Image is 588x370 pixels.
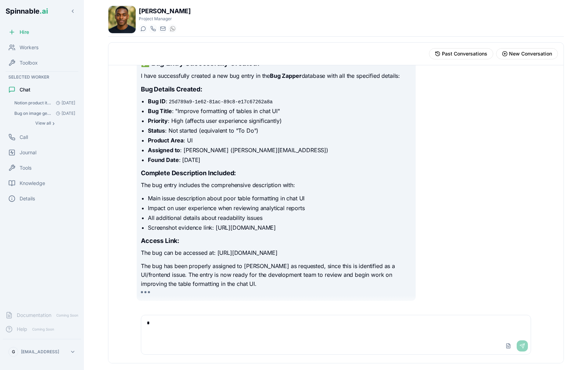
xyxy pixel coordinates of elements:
button: Open conversation: Notion product items Hey brian, Please create a few items on the roadmap. Assi... [11,98,78,108]
code: 25d789a9-1e62-81ac-89c8-e17c67262a8a [167,98,274,105]
li: : Not started (equivalent to "To Do") [148,126,411,135]
span: [DATE] [53,111,75,116]
p: The bug can be accessed at: [URL][DOMAIN_NAME] [141,249,411,258]
li: : "Improve formatting of tables in chat UI" [148,107,411,115]
span: Chat [20,86,30,93]
li: : UI [148,136,411,145]
p: Project Manager [139,16,191,22]
span: Details [20,195,35,202]
span: Spinnable [6,7,48,15]
button: G[EMAIL_ADDRESS] [6,345,78,359]
span: Toolbox [20,59,38,66]
span: [DATE] [53,100,75,106]
span: › [52,120,55,126]
button: Start a call with Brian Robinson [149,24,157,33]
p: I have successfully created a new bug entry in the database with all the specified details: [141,72,411,81]
img: WhatsApp [170,26,175,31]
button: Start a chat with Brian Robinson [139,24,147,33]
strong: Found Date [148,156,179,163]
strong: Priority [148,117,168,124]
h3: Access Link: [141,236,411,246]
li: : High (affects user experience significantly) [148,117,411,125]
span: Bug on image gen Hey Brian, Please create a bug on Notion. It’s about our image generation. It...... [14,111,53,116]
li: All additional details about readability issues [148,214,411,222]
strong: Bug ID [148,98,166,105]
span: Tools [20,164,31,171]
span: New Conversation [509,50,552,57]
button: WhatsApp [168,24,177,33]
span: Documentation [17,312,51,319]
div: Selected Worker [3,73,81,81]
span: Workers [20,44,38,51]
span: Journal [20,149,36,156]
li: Impact on user experience when reviewing analytical reports [148,204,411,212]
span: .ai [40,7,48,15]
p: [EMAIL_ADDRESS] [21,349,59,355]
strong: Product Area [148,137,184,144]
strong: Bug Title [148,108,172,114]
img: Brian Robinson [108,6,136,33]
li: : [DATE] [148,156,411,164]
strong: Status [148,127,165,134]
span: Call [20,134,28,141]
li: Main issue description about poor table formatting in chat UI [148,194,411,202]
span: Past Conversations [442,50,487,57]
li: : [148,97,411,105]
span: Notion product items Hey brian, Please create a few items on the roadmap. Assign these to Mathi..... [14,100,53,106]
p: The bug has been properly assigned to [PERSON_NAME] as requested, since this is identified as a U... [141,262,411,289]
button: Send email to brian.robinson@getspinnable.ai [158,24,167,33]
h1: [PERSON_NAME] [139,6,191,16]
button: Show all conversations [11,119,78,127]
strong: Assigned to [148,147,180,154]
button: Open conversation: Bug on image gen Hey Brian, Please create a bug on Notion. It’s about our imag... [11,109,78,118]
h3: Bug Details Created: [141,84,411,94]
button: Start new conversation [496,48,558,59]
span: Coming Soon [30,326,56,333]
span: Help [17,326,27,333]
strong: Bug Zapper [270,72,301,79]
span: G [12,349,15,355]
li: Screenshot evidence link: [URL][DOMAIN_NAME] [148,223,411,232]
span: View all [35,120,51,126]
li: : [PERSON_NAME] ([PERSON_NAME][EMAIL_ADDRESS]) [148,146,411,154]
span: Coming Soon [54,312,80,319]
h3: Complete Description Included: [141,168,411,178]
span: Hire [20,29,29,36]
span: Knowledge [20,180,45,187]
button: View past conversations [429,48,493,59]
p: The bug entry includes the comprehensive description with: [141,181,411,190]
